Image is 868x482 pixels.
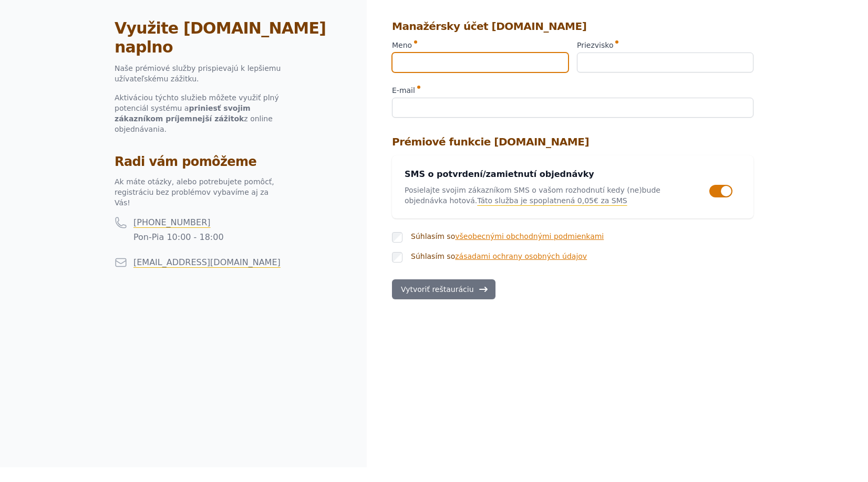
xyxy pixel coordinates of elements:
[411,251,587,263] label: Súhlasím so
[477,196,627,205] span: Táto služba je spoplatnená 0,05€ za SMS
[405,168,741,181] h3: SMS o potvrdení/zamietnutí objednávky
[115,63,283,84] p: Naše prémiové služby prispievajú k lepšiemu užívateľskému zážitku.
[411,231,604,243] label: Súhlasím so
[392,279,495,299] button: Vytvoriť reštauráciu
[133,231,224,244] p: Pon-Pia 10:00 - 18:00
[455,252,587,260] a: zásadami ochrany osobných údajov
[392,85,753,96] label: E-mail
[115,92,283,134] p: Aktiváciou týchto služieb môžete využiť plný potenciál systému a z online objednávania.
[392,134,753,149] h4: Prémiové funkcie [DOMAIN_NAME]
[392,19,753,34] h4: Manažérsky účet [DOMAIN_NAME]
[577,40,753,50] label: Priezvisko
[133,217,211,227] a: [PHONE_NUMBER]
[392,40,569,50] label: Meno
[405,185,697,206] p: Posielajte svojim zákazníkom SMS o vašom rozhodnutí kedy (ne)bude objednávka hotová.
[115,176,283,208] p: Ak máte otázky, alebo potrebujete pomôcť, registráciu bez problémov vybavíme aj za Vás!
[115,153,342,170] h2: Radi vám pomôžeme
[133,257,281,267] a: [EMAIL_ADDRESS][DOMAIN_NAME]
[455,232,604,240] a: všeobecnými obchodnými podmienkami
[115,19,342,57] h2: Využite [DOMAIN_NAME] naplno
